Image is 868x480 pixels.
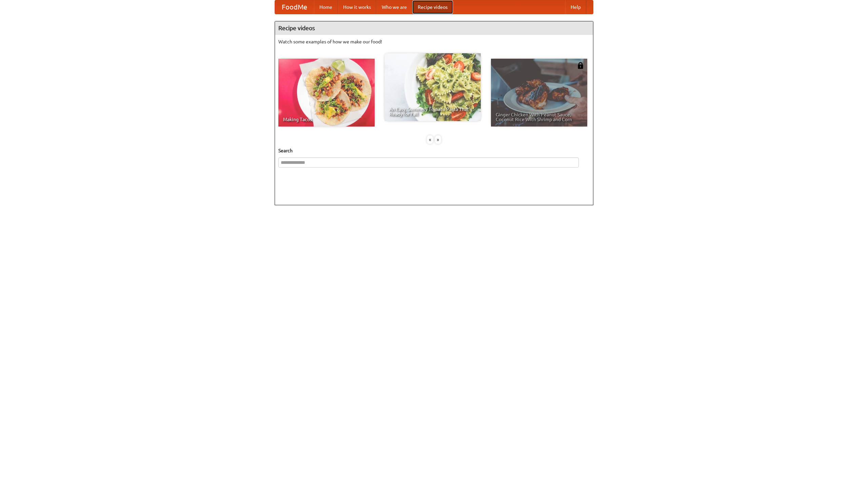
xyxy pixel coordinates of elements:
a: An Easy, Summery Tomato Pasta That's Ready for Fall [384,53,481,121]
a: Making Tacos [278,59,375,127]
a: FoodMe [275,0,314,14]
a: Who we are [376,0,412,14]
span: An Easy, Summery Tomato Pasta That's Ready for Fall [389,107,476,116]
a: Home [314,0,338,14]
img: 483408.png [577,62,584,69]
h5: Search [278,147,590,154]
span: Making Tacos [283,117,370,122]
div: « [427,135,433,144]
a: Recipe videos [412,0,453,14]
h4: Recipe videos [275,21,593,35]
a: How it works [338,0,376,14]
div: » [435,135,441,144]
a: Help [565,0,586,14]
p: Watch some examples of how we make our food! [278,38,590,45]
